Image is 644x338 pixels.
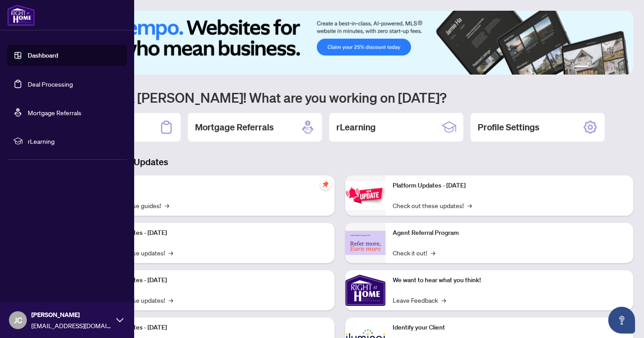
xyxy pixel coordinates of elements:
[169,248,173,258] span: →
[320,179,331,190] span: pushpin
[28,108,81,117] a: Mortgage Referrals
[393,295,446,305] a: Leave Feedback→
[94,228,327,238] p: Platform Updates - [DATE]
[94,275,327,285] p: Platform Updates - [DATE]
[94,323,327,333] p: Platform Updates - [DATE]
[14,314,22,326] span: JC
[621,66,624,69] button: 6
[345,270,386,310] img: We want to hear what you think!
[28,80,73,88] a: Deal Processing
[31,310,112,320] span: [PERSON_NAME]
[393,181,626,191] p: Platform Updates - [DATE]
[345,181,386,209] img: Platform Updates - June 23, 2025
[393,200,472,210] a: Check out these updates!→
[393,228,626,238] p: Agent Referral Program
[441,295,446,305] span: →
[47,89,633,106] h1: Welcome back [PERSON_NAME]! What are you working on [DATE]?
[169,295,173,305] span: →
[31,321,112,330] span: [EMAIL_ADDRESS][DOMAIN_NAME]
[195,121,274,134] h2: Mortgage Referrals
[393,323,626,333] p: Identify your Client
[393,248,435,258] a: Check it out!→
[393,275,626,285] p: We want to hear what you think!
[28,136,121,146] span: rLearning
[478,121,539,134] h2: Profile Settings
[345,231,386,255] img: Agent Referral Program
[599,66,603,69] button: 3
[574,66,589,69] button: 1
[606,66,610,69] button: 4
[47,156,633,168] h3: Brokerage & Industry Updates
[614,66,617,69] button: 5
[7,4,35,26] img: logo
[431,248,435,258] span: →
[608,307,635,334] button: Open asap
[165,200,169,210] span: →
[28,51,58,59] a: Dashboard
[47,11,633,75] img: Slide 0
[336,121,376,134] h2: rLearning
[467,200,472,210] span: →
[94,181,327,191] p: Self-Help
[592,66,596,69] button: 2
